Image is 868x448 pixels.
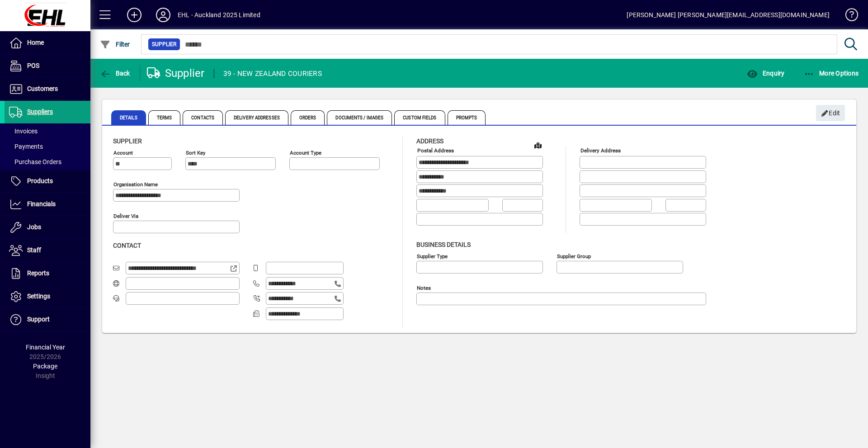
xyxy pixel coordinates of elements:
span: Support [27,316,50,323]
mat-label: Deliver via [113,213,138,219]
span: Payments [9,143,43,150]
span: Customers [27,85,58,92]
button: Edit [816,105,845,121]
span: Financials [27,200,56,207]
span: Package [33,363,57,370]
span: Contacts [183,110,223,125]
button: Enquiry [745,65,787,81]
span: Supplier [152,40,176,49]
span: Home [27,39,44,46]
a: Financials [5,193,90,216]
span: Invoices [9,127,38,135]
span: POS [27,62,39,69]
button: Profile [149,7,178,23]
span: Contact [113,242,141,249]
span: Filter [100,41,130,48]
span: Staff [27,246,41,254]
a: Products [5,170,90,193]
span: Documents / Images [327,110,392,125]
button: More Options [802,65,861,81]
a: POS [5,55,90,77]
div: Supplier [147,66,205,80]
a: Purchase Orders [5,154,90,170]
a: Support [5,308,90,331]
mat-label: Supplier group [557,253,591,259]
a: Knowledge Base [839,2,857,31]
a: Reports [5,262,90,285]
div: [PERSON_NAME] [PERSON_NAME][EMAIL_ADDRESS][DOMAIN_NAME] [627,8,830,22]
span: Details [111,110,146,125]
mat-label: Account [113,150,133,156]
a: View on map [531,138,545,152]
span: Suppliers [27,108,53,115]
a: Settings [5,285,90,308]
span: Back [100,70,130,77]
span: Terms [148,110,181,125]
span: Jobs [27,223,41,231]
button: Back [98,65,132,81]
mat-label: Notes [417,284,431,291]
span: Prompts [448,110,486,125]
div: EHL - Auckland 2025 Limited [178,8,260,22]
mat-label: Account Type [290,150,321,156]
a: Invoices [5,123,90,139]
div: 39 - NEW ZEALAND COURIERS [223,66,322,81]
a: Home [5,32,90,54]
a: Payments [5,139,90,154]
app-page-header-button: Back [90,65,140,81]
mat-label: Supplier type [417,253,448,259]
a: Staff [5,239,90,262]
span: Orders [291,110,325,125]
span: Custom Fields [394,110,445,125]
button: Filter [98,36,132,52]
span: Edit [821,106,840,121]
span: Products [27,177,53,184]
span: Business details [416,241,471,248]
mat-label: Organisation name [113,181,158,188]
span: Delivery Addresses [225,110,288,125]
button: Add [120,7,149,23]
span: Enquiry [747,70,784,77]
span: More Options [804,70,859,77]
a: Jobs [5,216,90,239]
span: Reports [27,269,49,277]
span: Purchase Orders [9,158,61,165]
span: Address [416,137,443,145]
mat-label: Sort key [186,150,205,156]
span: Financial Year [26,344,65,351]
span: Settings [27,292,50,300]
a: Customers [5,78,90,100]
span: Supplier [113,137,142,145]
